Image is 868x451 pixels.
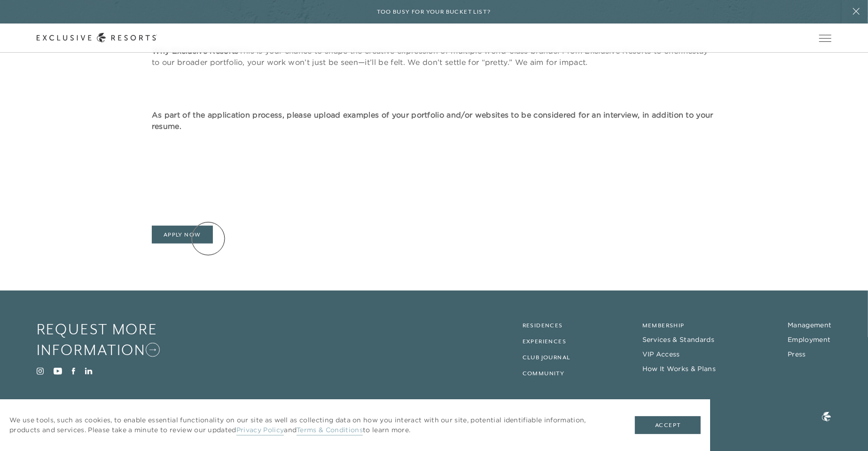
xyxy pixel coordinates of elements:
a: Services & Standards [642,335,714,344]
button: Open navigation [819,35,831,41]
strong: As part of the application process, please upload examples of your portfolio and/or websites to b... [152,110,713,131]
a: Employment [788,335,830,344]
a: Privacy Policy [236,426,284,435]
a: Experiences [523,338,566,345]
a: Residences [523,322,563,329]
a: How It Works & Plans [642,364,716,373]
a: Request More Information [37,319,197,361]
p: We use tools, such as cookies, to enable essential functionality on our site as well as collectin... [9,415,616,435]
a: Community [523,370,565,377]
button: Accept [635,416,701,434]
h6: Too busy for your bucket list? [377,8,491,16]
p: This is your chance to shape the creative expression of multiple world-class brands. From Exclusi... [152,45,716,68]
a: VIP Access [642,350,680,358]
a: Press [788,350,806,358]
a: Management [788,321,831,329]
a: Club Journal [523,354,571,361]
a: Membership [642,322,685,329]
a: Apply Now [152,226,213,244]
a: Terms & Conditions [297,426,363,435]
